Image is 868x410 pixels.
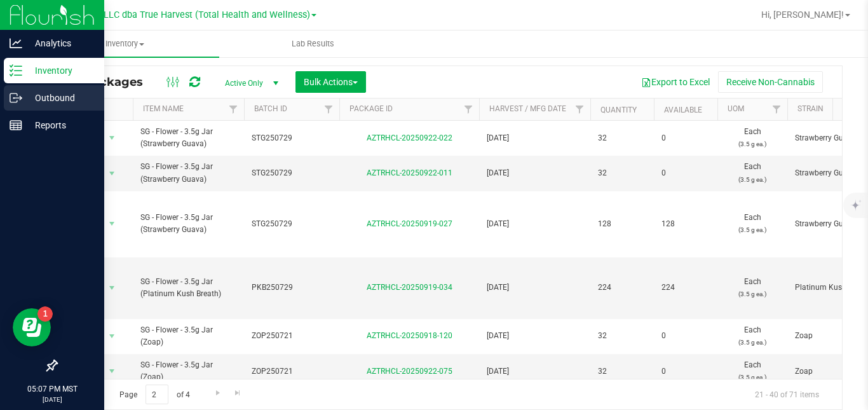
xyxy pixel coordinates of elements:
[745,385,829,404] span: 21 - 40 of 71 items
[252,218,332,230] span: STG250729
[661,282,710,294] span: 224
[661,366,710,378] span: 0
[725,359,780,383] span: Each
[725,212,780,236] span: Each
[569,99,590,120] a: Filter
[109,385,200,404] span: Page of 4
[140,359,236,383] span: SG - Flower - 3.5g Jar (Zoap)
[487,132,583,144] span: [DATE]
[104,327,120,345] span: select
[104,215,120,233] span: select
[598,282,646,294] span: 224
[223,99,244,120] a: Filter
[252,282,332,294] span: PKB250729
[140,212,236,236] span: SG - Flower - 3.5g Jar (Strawberry Guava)
[725,161,780,185] span: Each
[252,366,332,378] span: ZOP250721
[367,219,452,228] a: AZTRHCL-20250919-027
[661,330,710,342] span: 0
[10,64,22,77] inline-svg: Inventory
[295,71,366,93] button: Bulk Actions
[728,104,744,113] a: UOM
[661,132,710,144] span: 0
[598,132,646,144] span: 32
[37,10,310,20] span: DXR FINANCE 4 LLC dba True Harvest (Total Health and Wellness)
[598,218,646,230] span: 128
[661,218,710,230] span: 128
[487,330,583,342] span: [DATE]
[252,330,332,342] span: ZOP250721
[664,106,702,114] a: Available
[10,92,22,104] inline-svg: Outbound
[487,167,583,179] span: [DATE]
[725,288,780,300] p: (3.5 g ea.)
[13,308,51,346] iframe: Resource center
[367,367,452,376] a: AZTRHCL-20250922-075
[487,282,583,294] span: [DATE]
[487,218,583,230] span: [DATE]
[254,104,287,113] a: Batch ID
[766,99,787,120] a: Filter
[275,38,351,50] span: Lab Results
[725,336,780,348] p: (3.5 g ea.)
[31,38,219,50] span: Inventory
[104,129,120,147] span: select
[725,224,780,236] p: (3.5 g ea.)
[600,106,637,114] a: Quantity
[6,383,98,395] p: 05:07 PM MST
[104,362,120,380] span: select
[22,36,98,51] p: Analytics
[140,126,236,150] span: SG - Flower - 3.5g Jar (Strawberry Guava)
[458,99,479,120] a: Filter
[31,31,219,57] a: Inventory
[6,395,98,404] p: [DATE]
[140,276,236,300] span: SG - Flower - 3.5g Jar (Platinum Kush Breath)
[146,385,168,404] input: 2
[725,174,780,186] p: (3.5 g ea.)
[367,331,452,340] a: AZTRHCL-20250918-120
[104,279,120,297] span: select
[252,132,332,144] span: STG250729
[761,10,844,20] span: Hi, [PERSON_NAME]!
[304,77,358,87] span: Bulk Actions
[229,385,247,402] a: Go to the last page
[718,71,823,93] button: Receive Non-Cannabis
[797,104,824,113] a: Strain
[104,165,120,182] span: select
[725,126,780,150] span: Each
[66,75,156,89] span: All Packages
[208,385,227,402] a: Go to the next page
[598,330,646,342] span: 32
[140,324,236,348] span: SG - Flower - 3.5g Jar (Zoap)
[143,104,184,113] a: Item Name
[367,133,452,142] a: AZTRHCL-20250922-022
[598,366,646,378] span: 32
[349,104,393,113] a: Package ID
[10,119,22,132] inline-svg: Reports
[318,99,339,120] a: Filter
[367,283,452,292] a: AZTRHCL-20250919-034
[725,138,780,150] p: (3.5 g ea.)
[598,167,646,179] span: 32
[252,167,332,179] span: STG250729
[37,306,53,322] iframe: Resource center unread badge
[725,371,780,383] p: (3.5 g ea.)
[487,366,583,378] span: [DATE]
[22,63,98,78] p: Inventory
[661,167,710,179] span: 0
[22,90,98,106] p: Outbound
[725,276,780,300] span: Each
[367,168,452,177] a: AZTRHCL-20250922-011
[10,37,22,50] inline-svg: Analytics
[725,324,780,348] span: Each
[489,104,566,113] a: Harvest / Mfg Date
[140,161,236,185] span: SG - Flower - 3.5g Jar (Strawberry Guava)
[219,31,408,57] a: Lab Results
[22,118,98,133] p: Reports
[633,71,718,93] button: Export to Excel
